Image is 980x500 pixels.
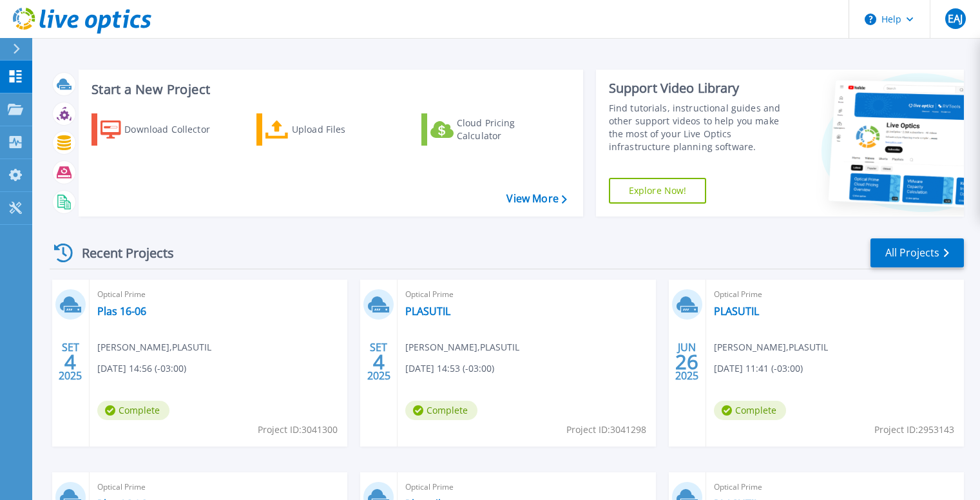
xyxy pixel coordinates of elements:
a: Plas 16-06 [97,305,146,318]
div: Support Video Library [609,80,794,97]
span: Optical Prime [714,480,956,494]
span: Complete [405,401,477,420]
div: SET 2025 [367,338,391,385]
span: EAJ [948,14,963,24]
a: Upload Files [256,113,400,146]
span: Project ID: 3041298 [566,423,646,437]
span: 4 [373,356,385,367]
span: [PERSON_NAME] , PLASUTIL [97,340,211,354]
span: Optical Prime [714,287,956,302]
a: All Projects [870,238,964,267]
h3: Start a New Project [91,82,566,97]
a: Explore Now! [609,178,707,204]
a: PLASUTIL [405,305,450,318]
div: Recent Projects [50,237,191,269]
span: [DATE] 14:56 (-03:00) [97,361,186,376]
span: Complete [714,401,786,420]
span: [DATE] 14:53 (-03:00) [405,361,494,376]
span: [DATE] 11:41 (-03:00) [714,361,803,376]
span: Optical Prime [97,480,340,494]
a: Download Collector [91,113,235,146]
div: Find tutorials, instructional guides and other support videos to help you make the most of your L... [609,102,794,153]
div: SET 2025 [58,338,82,385]
span: 4 [64,356,76,367]
span: 26 [675,356,698,367]
span: [PERSON_NAME] , PLASUTIL [714,340,828,354]
span: Optical Prime [405,287,648,302]
div: Download Collector [124,117,227,142]
a: PLASUTIL [714,305,759,318]
span: Project ID: 2953143 [874,423,954,437]
span: Optical Prime [405,480,648,494]
div: JUN 2025 [675,338,699,385]
div: Cloud Pricing Calculator [457,117,560,142]
span: Project ID: 3041300 [258,423,338,437]
a: Cloud Pricing Calculator [421,113,565,146]
a: View More [506,193,566,205]
div: Upload Files [292,117,395,142]
span: Complete [97,401,169,420]
span: Optical Prime [97,287,340,302]
span: [PERSON_NAME] , PLASUTIL [405,340,519,354]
